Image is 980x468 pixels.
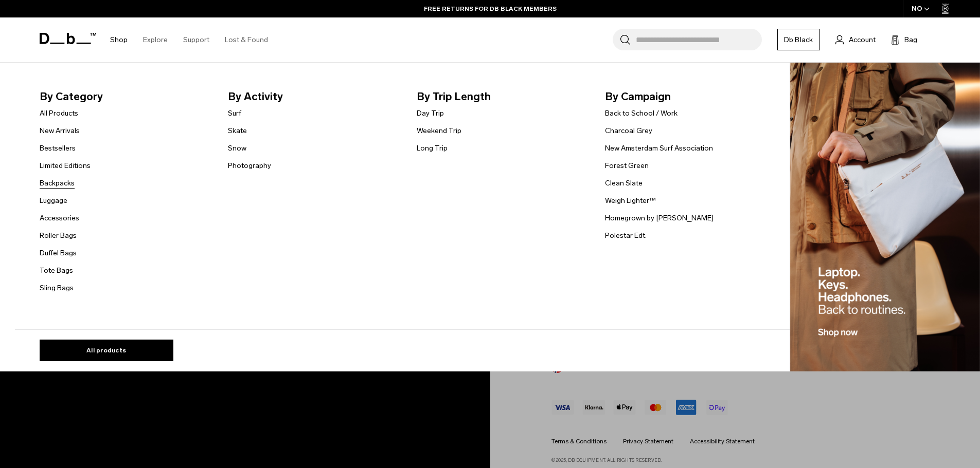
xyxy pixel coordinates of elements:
a: Photography [228,160,271,171]
a: Duffel Bags [40,248,77,258]
a: Account [835,33,876,46]
a: Luggage [40,195,67,206]
span: By Trip Length [417,88,589,105]
a: Surf [228,108,241,119]
span: By Activity [228,88,400,105]
a: Polestar Edt. [605,230,647,241]
button: Bag [891,33,917,46]
a: Forest Green [605,160,649,171]
a: Limited Editions [40,160,91,171]
a: Tote Bags [40,265,73,276]
a: Explore [143,22,168,58]
span: Bag [904,34,917,45]
span: By Category [40,88,212,105]
a: Skate [228,125,247,136]
a: Homegrown by [PERSON_NAME] [605,213,714,223]
a: Lost & Found [225,22,268,58]
a: FREE RETURNS FOR DB BLACK MEMBERS [424,4,557,13]
span: Account [849,34,876,45]
a: Weekend Trip [417,125,461,136]
a: All products [40,340,173,361]
a: Snow [228,143,246,154]
a: Backpacks [40,178,75,189]
a: All Products [40,108,78,119]
a: Sling Bags [40,283,74,293]
a: Day Trip [417,108,444,119]
a: Back to School / Work [605,108,678,119]
a: Charcoal Grey [605,125,652,136]
a: Clean Slate [605,178,643,189]
a: Shop [110,22,128,58]
nav: Main Navigation [102,17,276,62]
a: Accessories [40,213,79,223]
a: Bestsellers [40,143,76,154]
a: New Arrivals [40,125,80,136]
a: Weigh Lighter™ [605,195,656,206]
a: Roller Bags [40,230,77,241]
a: New Amsterdam Surf Association [605,143,713,154]
a: Long Trip [417,143,448,154]
a: Db Black [777,29,820,50]
a: Support [183,22,209,58]
span: By Campaign [605,88,777,105]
